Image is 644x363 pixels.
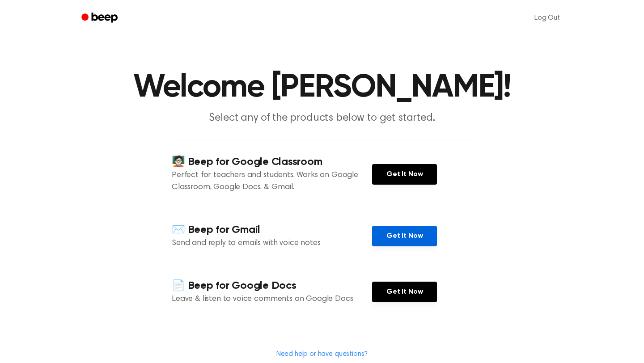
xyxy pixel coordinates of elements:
a: Log Out [525,7,569,29]
a: Get It Now [372,164,437,185]
h4: 📄 Beep for Google Docs [172,279,372,293]
p: Select any of the products below to get started. [150,111,494,126]
p: Leave & listen to voice comments on Google Docs [172,293,372,305]
h1: Welcome [PERSON_NAME]! [93,72,551,104]
p: Send and reply to emails with voice notes [172,237,372,249]
h4: 🧑🏻‍🏫 Beep for Google Classroom [172,155,372,169]
a: Need help or have questions? [276,350,368,358]
a: Beep [75,9,126,27]
a: Get It Now [372,282,437,302]
a: Get It Now [372,226,437,246]
p: Perfect for teachers and students. Works on Google Classroom, Google Docs, & Gmail. [172,169,372,194]
h4: ✉️ Beep for Gmail [172,223,372,237]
